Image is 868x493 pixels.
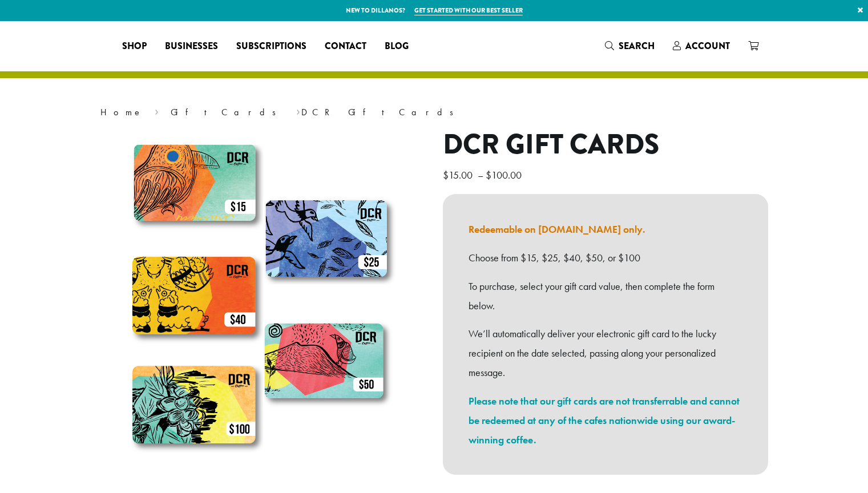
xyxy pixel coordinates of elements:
span: › [155,102,159,119]
a: Gift Cards [171,106,284,118]
a: Redeemable on [DOMAIN_NAME] only. [469,223,645,236]
span: $ [486,168,491,181]
nav: Breadcrumb [100,106,768,119]
span: Businesses [165,39,218,54]
span: › [296,102,300,119]
a: Get started with our best seller [414,6,523,15]
span: Search [619,39,655,52]
a: Home [100,106,143,118]
span: $ [443,168,449,181]
img: DCR Gift Cards [129,128,397,471]
a: Shop [113,37,156,55]
bdi: 15.00 [443,168,475,181]
h1: DCR Gift Cards [443,128,768,161]
span: Shop [122,39,147,54]
span: Blog [385,39,409,54]
span: Contact [325,39,366,54]
a: Search [596,37,664,55]
p: We’ll automatically deliver your electronic gift card to the lucky recipient on the date selected... [469,324,742,382]
p: Choose from $15, $25, $40, $50, or $100 [469,248,742,268]
span: – [478,168,483,181]
span: Subscriptions [236,39,306,54]
p: To purchase, select your gift card value, then complete the form below. [469,277,742,316]
bdi: 100.00 [486,168,524,181]
a: Please note that our gift cards are not transferrable and cannot be redeemed at any of the cafes ... [469,394,740,446]
span: Account [685,39,730,52]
